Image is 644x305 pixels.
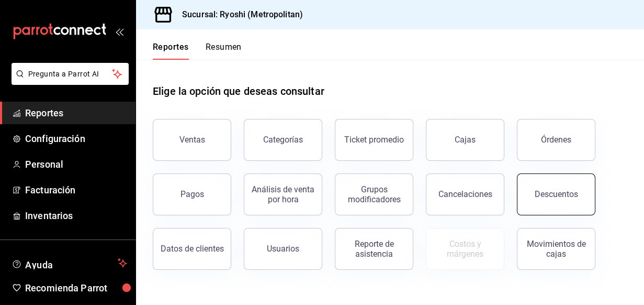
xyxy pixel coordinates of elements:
span: Reportes [25,106,127,120]
div: navigation tabs [153,42,242,60]
button: Descuentos [517,173,595,215]
button: Resumen [206,42,242,60]
button: Ventas [153,119,231,161]
button: Movimientos de cajas [517,228,595,270]
button: open_drawer_menu [115,27,123,36]
h3: Sucursal: Ryoshi (Metropolitan) [174,8,303,21]
button: Pagos [153,173,231,215]
span: Personal [25,157,127,171]
div: Cancelaciones [438,189,492,199]
span: Inventarios [25,209,127,223]
span: Pregunta a Parrot AI [28,69,112,80]
div: Órdenes [541,135,571,145]
button: Pregunta a Parrot AI [12,63,129,85]
div: Categorías [263,135,303,145]
div: Descuentos [535,189,578,199]
div: Movimientos de cajas [524,239,589,259]
div: Grupos modificadores [342,184,406,204]
a: Cajas [426,119,504,161]
button: Análisis de venta por hora [244,173,322,215]
span: Facturación [25,183,127,197]
h1: Elige la opción que deseas consultar [153,83,324,99]
span: Ayuda [25,257,114,269]
button: Ticket promedio [335,119,413,161]
a: Pregunta a Parrot AI [7,76,129,87]
div: Ventas [179,135,205,145]
div: Ticket promedio [344,135,404,145]
div: Usuarios [267,244,299,254]
span: Configuración [25,132,127,146]
button: Usuarios [244,228,322,270]
div: Pagos [180,189,204,199]
button: Cancelaciones [426,173,504,215]
span: Recomienda Parrot [25,281,127,295]
button: Categorías [244,119,322,161]
div: Datos de clientes [161,244,224,254]
button: Grupos modificadores [335,173,413,215]
button: Reportes [153,42,189,60]
button: Datos de clientes [153,228,231,270]
button: Contrata inventarios para ver este reporte [426,228,504,270]
div: Reporte de asistencia [342,239,406,259]
div: Análisis de venta por hora [251,184,315,204]
div: Costos y márgenes [433,239,498,259]
div: Cajas [455,134,476,146]
button: Reporte de asistencia [335,228,413,270]
button: Órdenes [517,119,595,161]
